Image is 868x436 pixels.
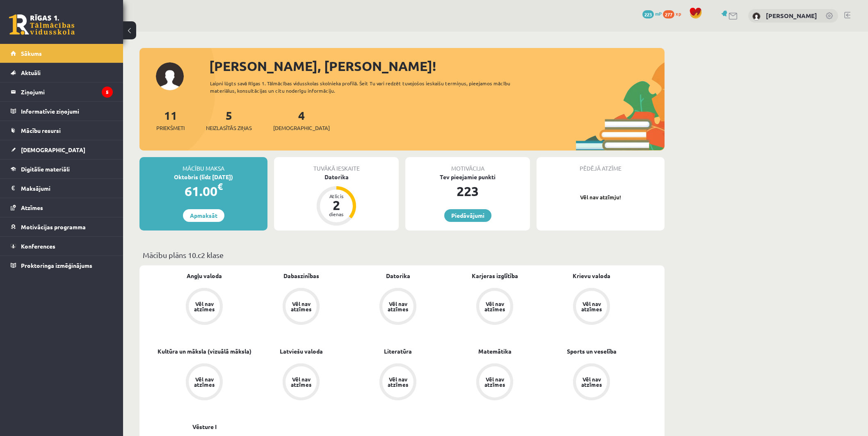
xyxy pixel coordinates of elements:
a: Vēl nav atzīmes [446,363,543,402]
div: [PERSON_NAME], [PERSON_NAME]! [209,56,665,76]
legend: Ziņojumi [21,82,113,101]
span: Neizlasītās ziņas [206,124,252,132]
div: Laipni lūgts savā Rīgas 1. Tālmācības vidusskolas skolnieka profilā. Šeit Tu vari redzēt tuvojošo... [210,80,525,94]
a: Vēl nav atzīmes [543,363,640,402]
span: xp [676,10,681,17]
a: Literatūra [384,347,412,356]
a: Vēl nav atzīmes [253,288,349,326]
a: Aktuāli [11,63,113,82]
div: Datorika [274,173,399,181]
a: Angļu valoda [187,272,222,280]
span: mP [655,10,662,17]
a: Vēl nav atzīmes [446,288,543,326]
span: 277 [663,10,674,18]
a: Datorika [386,272,410,280]
span: Digitālie materiāli [21,165,70,173]
span: Aktuāli [21,69,41,76]
a: Sākums [11,44,113,63]
div: Vēl nav atzīmes [580,301,603,312]
a: Digitālie materiāli [11,160,113,178]
div: Atlicis [324,194,349,199]
a: [DEMOGRAPHIC_DATA] [11,140,113,159]
p: Mācību plāns 10.c2 klase [143,249,661,260]
span: 223 [642,10,654,18]
div: 223 [405,181,530,201]
div: Vēl nav atzīmes [290,301,313,312]
span: Atzīmes [21,204,43,211]
span: Priekšmeti [156,124,185,132]
a: Sports un veselība [567,347,617,356]
a: Krievu valoda [573,272,610,280]
a: Kultūra un māksla (vizuālā māksla) [158,347,251,356]
a: Vēl nav atzīmes [253,363,349,402]
img: Aleksandrs Polibins [752,12,761,21]
a: 11Priekšmeti [156,108,185,132]
a: Datorika Atlicis 2 dienas [274,173,399,227]
a: Vēsture I [192,422,217,431]
a: Proktoringa izmēģinājums [11,256,113,275]
a: Vēl nav atzīmes [349,363,446,402]
a: Ziņojumi5 [11,82,113,101]
a: 4[DEMOGRAPHIC_DATA] [273,108,330,132]
a: Matemātika [478,347,512,356]
a: 5Neizlasītās ziņas [206,108,252,132]
a: Atzīmes [11,198,113,217]
span: Proktoringa izmēģinājums [21,262,92,269]
a: Piedāvājumi [444,209,491,222]
a: Vēl nav atzīmes [349,288,446,326]
div: Vēl nav atzīmes [386,377,409,387]
span: Motivācijas programma [21,223,86,231]
a: Karjeras izglītība [472,272,518,280]
a: Konferences [11,237,113,256]
a: Vēl nav atzīmes [156,363,253,402]
div: Motivācija [405,157,530,173]
div: 2 [324,199,349,212]
div: 61.00 [139,181,267,201]
a: Maksājumi [11,179,113,198]
a: 277 xp [663,10,685,17]
a: Apmaksāt [183,209,224,222]
span: Mācību resursi [21,127,61,134]
div: Vēl nav atzīmes [386,301,409,312]
div: Vēl nav atzīmes [290,377,313,387]
a: [PERSON_NAME] [766,11,817,20]
span: [DEMOGRAPHIC_DATA] [273,124,330,132]
a: Rīgas 1. Tālmācības vidusskola [9,14,75,35]
div: Vēl nav atzīmes [580,377,603,387]
div: Tuvākā ieskaite [274,157,399,173]
div: Tev pieejamie punkti [405,173,530,181]
div: Vēl nav atzīmes [483,301,506,312]
span: Sākums [21,50,42,57]
a: Dabaszinības [283,272,319,280]
a: 223 mP [642,10,662,17]
a: Vēl nav atzīmes [543,288,640,326]
div: Mācību maksa [139,157,267,173]
span: Konferences [21,242,55,250]
span: € [217,180,223,192]
legend: Informatīvie ziņojumi [21,102,113,121]
a: Mācību resursi [11,121,113,140]
div: Vēl nav atzīmes [193,377,216,387]
a: Motivācijas programma [11,217,113,236]
div: Vēl nav atzīmes [193,301,216,312]
legend: Maksājumi [21,179,113,198]
div: Oktobris (līdz [DATE]) [139,173,267,181]
p: Vēl nav atzīmju! [541,193,660,201]
a: Vēl nav atzīmes [156,288,253,326]
a: Latviešu valoda [280,347,323,356]
a: Informatīvie ziņojumi [11,102,113,121]
div: Vēl nav atzīmes [483,377,506,387]
div: dienas [324,212,349,217]
span: [DEMOGRAPHIC_DATA] [21,146,85,153]
i: 5 [102,87,113,98]
div: Pēdējā atzīme [537,157,665,173]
